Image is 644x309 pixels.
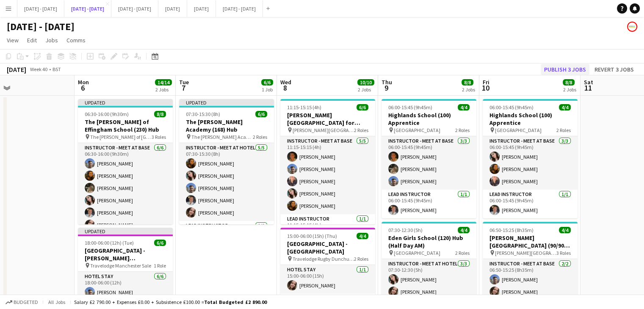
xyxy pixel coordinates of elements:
[179,118,274,133] h3: The [PERSON_NAME] Academy (168) Hub
[483,234,578,249] h3: [PERSON_NAME][GEOGRAPHIC_DATA] (90/90) Time Attack (Split Day)
[584,78,593,86] span: Sat
[354,256,368,262] span: 2 Roles
[7,65,26,74] div: [DATE]
[280,111,375,127] h3: [PERSON_NAME][GEOGRAPHIC_DATA] for Boys (170) Hub (Half Day PM)
[483,78,489,86] span: Fri
[216,0,263,17] button: [DATE] - [DATE]
[455,250,470,256] span: 2 Roles
[154,262,166,269] span: 1 Role
[154,111,166,117] span: 8/8
[556,127,571,133] span: 2 Roles
[7,20,75,33] h1: [DATE] - [DATE]
[462,79,473,86] span: 8/8
[483,190,578,218] app-card-role: Lead Instructor1/106:00-15:45 (9h45m)[PERSON_NAME]
[483,136,578,190] app-card-role: Instructor - Meet at Base3/306:00-15:45 (9h45m)[PERSON_NAME][PERSON_NAME][PERSON_NAME]
[280,136,375,214] app-card-role: Instructor - Meet at Base5/511:15-15:15 (4h)[PERSON_NAME][PERSON_NAME][PERSON_NAME][PERSON_NAME][...
[357,233,368,239] span: 4/4
[381,99,476,218] app-job-card: 06:00-15:45 (9h45m)4/4Highlands School (100) Apprentice [GEOGRAPHIC_DATA]2 RolesInstructor - Meet...
[152,134,166,140] span: 3 Roles
[293,256,354,262] span: Travelodge Rugby Dunchurch
[381,111,476,127] h3: Highlands School (100) Apprentice
[253,134,267,140] span: 2 Roles
[187,0,216,17] button: [DATE]
[155,79,172,86] span: 14/14
[179,99,274,106] div: Updated
[111,0,158,17] button: [DATE] - [DATE]
[179,78,189,86] span: Tue
[563,79,575,86] span: 8/8
[155,86,171,93] div: 2 Jobs
[394,127,440,133] span: [GEOGRAPHIC_DATA]
[3,35,22,46] a: View
[14,299,38,305] span: Budgeted
[24,35,40,46] a: Edit
[4,298,39,307] button: Budgeted
[78,78,89,86] span: Mon
[42,35,61,46] a: Jobs
[483,99,578,218] div: 06:00-15:45 (9h45m)4/4Highlands School (100) Apprentice [GEOGRAPHIC_DATA]2 RolesInstructor - Meet...
[381,190,476,218] app-card-role: Lead Instructor1/106:00-15:45 (9h45m)[PERSON_NAME]
[458,227,470,233] span: 4/4
[78,118,173,133] h3: The [PERSON_NAME] of Effingham School (230) Hub
[394,250,440,256] span: [GEOGRAPHIC_DATA]
[495,250,556,256] span: [PERSON_NAME][GEOGRAPHIC_DATA]
[280,265,375,294] app-card-role: Hotel Stay1/115:00-06:00 (15h)[PERSON_NAME]
[455,127,470,133] span: 2 Roles
[66,36,86,44] span: Comms
[489,227,533,233] span: 06:50-15:25 (8h35m)
[261,79,273,86] span: 6/6
[27,36,37,44] span: Edit
[262,86,273,93] div: 1 Job
[53,66,61,72] div: BST
[280,240,375,255] h3: [GEOGRAPHIC_DATA] - [GEOGRAPHIC_DATA]
[64,0,111,17] button: [DATE] - [DATE]
[462,86,475,93] div: 2 Jobs
[74,299,267,305] div: Salary £2 790.00 + Expenses £0.00 + Subsistence £100.00 =
[85,111,129,117] span: 06:30-16:00 (9h30m)
[90,134,152,140] span: The [PERSON_NAME] of [GEOGRAPHIC_DATA]
[563,86,576,93] div: 2 Jobs
[357,79,374,86] span: 10/10
[559,104,571,110] span: 4/4
[483,259,578,300] app-card-role: Instructor - Meet at Base2/206:50-15:25 (8h35m)[PERSON_NAME][PERSON_NAME]
[204,299,267,305] span: Total Budgeted £2 890.00
[158,0,187,17] button: [DATE]
[17,0,64,17] button: [DATE] - [DATE]
[85,240,134,246] span: 18:00-06:00 (12h) (Tue)
[354,127,368,133] span: 2 Roles
[381,78,392,86] span: Thu
[483,111,578,127] h3: Highlands School (100) Apprentice
[591,64,637,75] button: Revert 3 jobs
[186,111,220,117] span: 07:30-15:30 (8h)
[358,86,374,93] div: 2 Jobs
[179,99,274,224] div: Updated07:30-15:30 (8h)6/6The [PERSON_NAME] Academy (168) Hub The [PERSON_NAME] Academy2 RolesIns...
[541,64,589,75] button: Publish 3 jobs
[481,83,489,93] span: 10
[78,228,173,235] div: Updated
[78,99,173,106] div: Updated
[287,233,337,239] span: 15:00-06:00 (15h) (Thu)
[381,136,476,190] app-card-role: Instructor - Meet at Base3/306:00-15:45 (9h45m)[PERSON_NAME][PERSON_NAME][PERSON_NAME]
[381,234,476,249] h3: Eden Girls School (120) Hub (Half Day AM)
[255,111,267,117] span: 6/6
[279,83,291,93] span: 8
[178,83,189,93] span: 7
[388,227,423,233] span: 07:30-12:30 (5h)
[45,36,58,44] span: Jobs
[179,143,274,221] app-card-role: Instructor - Meet at Hotel5/507:30-15:30 (8h)[PERSON_NAME][PERSON_NAME][PERSON_NAME][PERSON_NAME]...
[28,66,49,72] span: Week 40
[90,262,151,269] span: Travelodge Manchester Sale
[179,221,274,250] app-card-role: Lead Instructor1/1
[191,134,253,140] span: The [PERSON_NAME] Academy
[47,299,67,305] span: All jobs
[154,240,166,246] span: 6/6
[78,99,173,224] app-job-card: Updated06:30-16:00 (9h30m)8/8The [PERSON_NAME] of Effingham School (230) Hub The [PERSON_NAME] of...
[287,104,321,110] span: 11:15-15:15 (4h)
[458,104,470,110] span: 4/4
[489,104,533,110] span: 06:00-15:45 (9h45m)
[63,35,89,46] a: Comms
[78,143,173,233] app-card-role: Instructor - Meet at Base6/606:30-16:00 (9h30m)[PERSON_NAME][PERSON_NAME][PERSON_NAME][PERSON_NAM...
[293,127,354,133] span: [PERSON_NAME][GEOGRAPHIC_DATA] for Boys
